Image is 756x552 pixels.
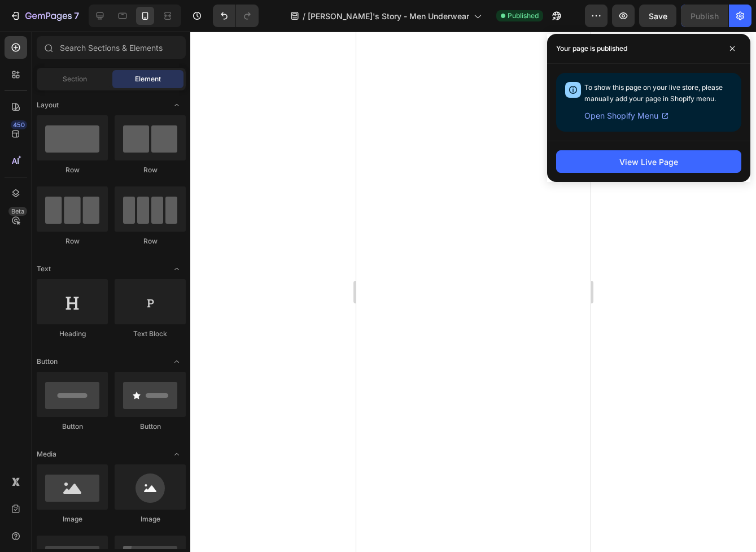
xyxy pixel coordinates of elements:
span: Published [508,11,539,21]
div: View Live Page [619,156,678,168]
p: 7 [74,9,79,23]
span: Element [135,74,161,84]
button: 7 [5,5,84,27]
div: Image [37,514,108,524]
div: Heading [37,329,108,339]
div: Publish [691,10,719,22]
span: Toggle open [168,260,186,278]
span: Section [63,74,87,84]
span: Media [37,449,56,459]
div: Row [37,165,108,175]
div: Button [37,421,108,432]
span: / [303,10,305,22]
div: Beta [8,207,27,216]
div: Row [115,236,186,246]
button: Save [639,5,676,27]
div: Undo/Redo [213,5,259,27]
div: Row [115,165,186,175]
span: Button [37,357,58,367]
span: Text [37,264,51,274]
div: Text Block [115,329,186,339]
span: [PERSON_NAME]'s Story - Men Underwear [308,10,469,22]
iframe: Design area [356,32,591,552]
span: To show this page on your live store, please manually add your page in Shopify menu. [584,83,723,103]
p: Your page is published [556,43,627,54]
span: Open Shopify Menu [584,109,658,123]
input: Search Sections & Elements [37,36,186,59]
button: View Live Page [556,150,741,173]
span: Toggle open [168,96,186,114]
span: Layout [37,100,59,110]
div: Row [37,236,108,246]
div: Button [115,421,186,432]
div: 450 [11,120,27,129]
span: Toggle open [168,445,186,463]
span: Toggle open [168,353,186,371]
span: Save [649,11,667,21]
button: Publish [681,5,728,27]
iframe: Intercom live chat [718,497,745,524]
div: Image [115,514,186,524]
